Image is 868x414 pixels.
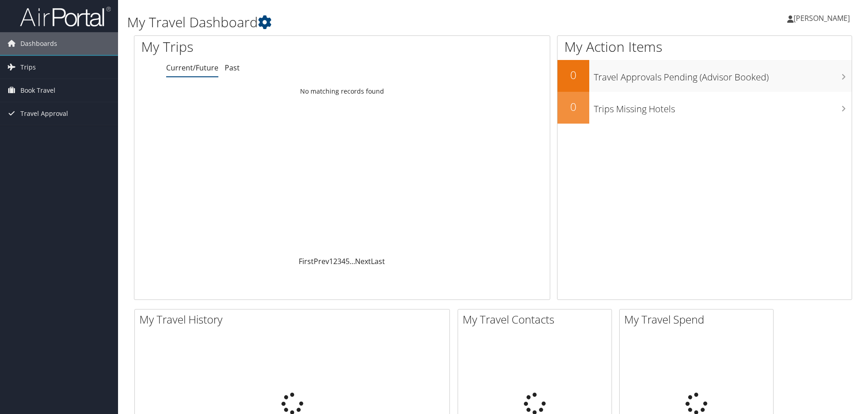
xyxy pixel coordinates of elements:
span: Travel Approval [20,102,68,125]
h2: 0 [557,67,589,83]
h2: 0 [557,99,589,115]
a: 3 [337,256,341,266]
span: Dashboards [20,32,57,55]
a: Past [225,63,240,73]
h1: My Action Items [557,37,852,56]
a: 2 [333,256,337,266]
h2: My Travel History [139,312,449,327]
a: Last [371,256,385,266]
td: No matching records found [134,83,550,100]
h3: Trips Missing Hotels [594,98,852,115]
a: Prev [314,256,329,266]
a: Next [355,256,371,266]
a: First [299,256,314,266]
a: 5 [345,256,350,266]
span: … [350,256,355,266]
span: Trips [20,56,36,79]
a: [PERSON_NAME] [787,5,859,32]
a: Current/Future [166,63,218,73]
a: 0Travel Approvals Pending (Advisor Booked) [557,60,852,92]
a: 1 [329,256,333,266]
img: airportal-logo.png [20,6,111,27]
h1: My Travel Dashboard [127,13,615,32]
a: 0Trips Missing Hotels [557,92,852,124]
h2: My Travel Spend [624,312,773,327]
span: [PERSON_NAME] [794,13,850,23]
span: Book Travel [20,79,55,102]
h1: My Trips [141,37,370,56]
h2: My Travel Contacts [463,312,612,327]
a: 4 [341,256,345,266]
h3: Travel Approvals Pending (Advisor Booked) [594,66,852,84]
